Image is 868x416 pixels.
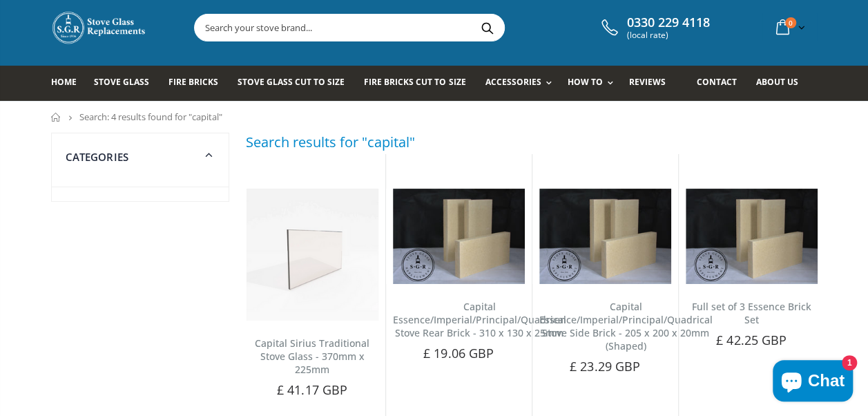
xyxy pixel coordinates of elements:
span: Categories [66,150,129,164]
a: How To [568,66,620,101]
button: Search [472,15,503,41]
input: Search your stove brand... [195,15,659,41]
span: Home [51,76,77,88]
h3: Search results for "capital" [246,133,415,151]
span: Fire Bricks Cut To Size [364,76,465,88]
a: Contact [696,66,746,101]
img: Stove Glass Replacement [51,10,148,45]
img: Capital Essence/Imperial/Principal/Quadrical Stove Side Brick [539,189,671,284]
span: £ 42.25 GBP [716,332,787,348]
a: Reviews [629,66,676,101]
span: How To [568,76,603,88]
span: (local rate) [627,30,710,40]
img: Capital Sirius Traditional Stove Glass - 370mm x 225mm [247,189,378,321]
a: Fire Bricks [168,66,229,101]
span: Stove Glass Cut To Size [238,76,345,88]
a: Capital Essence/Imperial/Principal/Quadrical Stove Side Brick - 205 x 200 x 20mm (Shaped) [539,300,713,352]
span: Contact [696,76,736,88]
a: 0 [771,14,808,41]
a: About us [755,66,808,101]
a: Home [51,66,87,101]
span: Search: 4 results found for "capital" [79,111,222,123]
span: Accessories [485,76,541,88]
img: Capital Essence/Imperial/Principal/Quadrical Stove Rear Brick [393,189,525,284]
span: £ 23.29 GBP [570,358,640,375]
span: Reviews [629,76,666,88]
span: Fire Bricks [168,76,218,88]
a: Home [51,113,61,122]
a: Fire Bricks Cut To Size [364,66,476,101]
img: Full set of 3 Essence Brick Set [686,189,818,284]
a: Accessories [485,66,558,101]
span: £ 41.17 GBP [277,381,347,398]
span: 0 [785,17,796,28]
a: Capital Essence/Imperial/Principal/Quadrical Stove Rear Brick - 310 x 130 x 25mm [393,300,566,339]
a: Full set of 3 Essence Brick Set [692,300,811,326]
a: Stove Glass [94,66,160,101]
span: £ 19.06 GBP [423,345,494,361]
span: About us [755,76,798,88]
inbox-online-store-chat: Shopify online store chat [769,360,857,405]
a: Capital Sirius Traditional Stove Glass - 370mm x 225mm [255,337,369,376]
span: 0330 229 4118 [627,15,710,30]
a: Stove Glass Cut To Size [238,66,355,101]
span: Stove Glass [94,76,149,88]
